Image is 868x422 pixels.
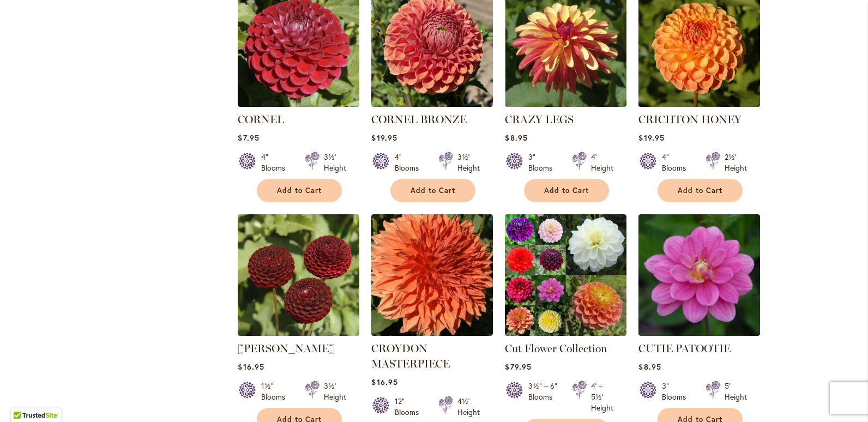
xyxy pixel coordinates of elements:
[505,99,626,109] a: CRAZY LEGS
[257,179,342,202] button: Add to Cart
[238,361,264,372] span: $16.95
[725,152,747,173] div: 2½' Height
[371,99,493,109] a: CORNEL BRONZE
[678,186,722,195] span: Add to Cart
[505,113,574,126] a: CRAZY LEGS
[238,99,359,109] a: CORNEL
[591,381,613,413] div: 4' – 5½' Height
[238,328,359,338] a: CROSSFIELD EBONY
[457,396,480,418] div: 4½' Height
[524,179,609,202] button: Add to Cart
[238,113,284,126] a: CORNEL
[638,132,664,143] span: $19.95
[395,152,425,173] div: 4" Blooms
[505,342,607,355] a: Cut Flower Collection
[638,342,731,355] a: CUTIE PATOOTIE
[238,132,259,143] span: $7.95
[411,186,455,195] span: Add to Cart
[528,152,559,173] div: 3" Blooms
[638,214,760,336] img: CUTIE PATOOTIE
[238,342,335,355] a: [PERSON_NAME]
[528,381,559,413] div: 3½" – 6" Blooms
[505,361,531,372] span: $79.95
[371,113,467,126] a: CORNEL BRONZE
[662,152,692,173] div: 4" Blooms
[395,396,425,418] div: 12" Blooms
[505,328,626,338] a: CUT FLOWER COLLECTION
[371,328,493,338] a: CROYDON MASTERPIECE
[505,132,527,143] span: $8.95
[591,152,613,173] div: 4' Height
[658,179,743,202] button: Add to Cart
[638,361,661,372] span: $8.95
[371,214,493,336] img: CROYDON MASTERPIECE
[371,342,450,370] a: CROYDON MASTERPIECE
[505,214,626,336] img: CUT FLOWER COLLECTION
[238,214,359,336] img: CROSSFIELD EBONY
[725,381,747,402] div: 5' Height
[457,152,480,173] div: 3½' Height
[390,179,475,202] button: Add to Cart
[638,328,760,338] a: CUTIE PATOOTIE
[261,152,292,173] div: 4" Blooms
[638,113,742,126] a: CRICHTON HONEY
[371,377,397,387] span: $16.95
[324,152,346,173] div: 3½' Height
[544,186,589,195] span: Add to Cart
[324,381,346,402] div: 3½' Height
[371,132,397,143] span: $19.95
[261,381,292,402] div: 1½" Blooms
[662,381,692,402] div: 3" Blooms
[638,99,760,109] a: CRICHTON HONEY
[277,186,322,195] span: Add to Cart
